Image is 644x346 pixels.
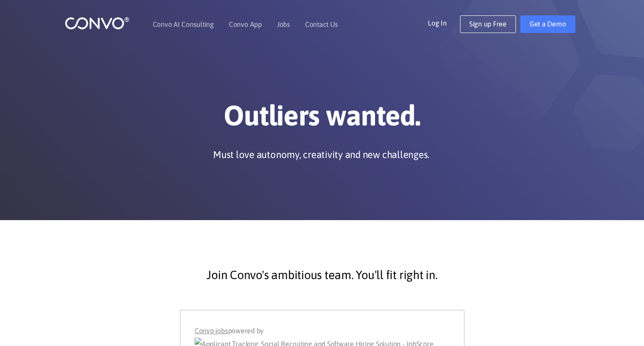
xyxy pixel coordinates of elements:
[153,21,214,28] a: Convo AI Consulting
[65,16,129,30] img: logo_1.png
[195,324,228,338] a: Convo jobs
[305,21,338,28] a: Contact Us
[213,148,429,161] p: Must love autonomy, creativity and new challenges.
[460,15,516,33] a: Sign up Free
[229,21,262,28] a: Convo App
[277,21,290,28] a: Jobs
[78,99,567,139] h1: Outliers wanted.
[85,264,560,286] p: Join Convo's ambitious team. You'll fit right in.
[520,15,575,33] a: Get a Demo
[428,15,460,29] a: Log In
